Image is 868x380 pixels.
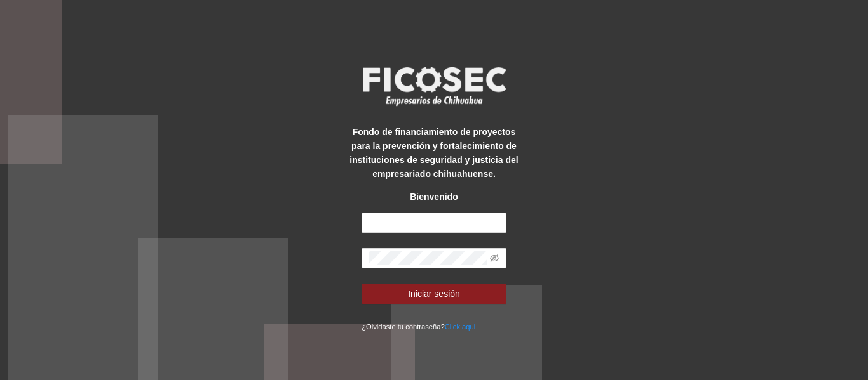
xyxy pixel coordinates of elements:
small: ¿Olvidaste tu contraseña? [362,323,475,331]
span: Iniciar sesión [408,287,460,301]
strong: Fondo de financiamiento de proyectos para la prevención y fortalecimiento de instituciones de seg... [349,127,518,179]
span: eye-invisible [490,254,499,263]
a: Click aqui [445,323,476,331]
strong: Bienvenido [410,192,458,202]
img: logo [355,63,513,110]
button: Iniciar sesión [362,284,506,304]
